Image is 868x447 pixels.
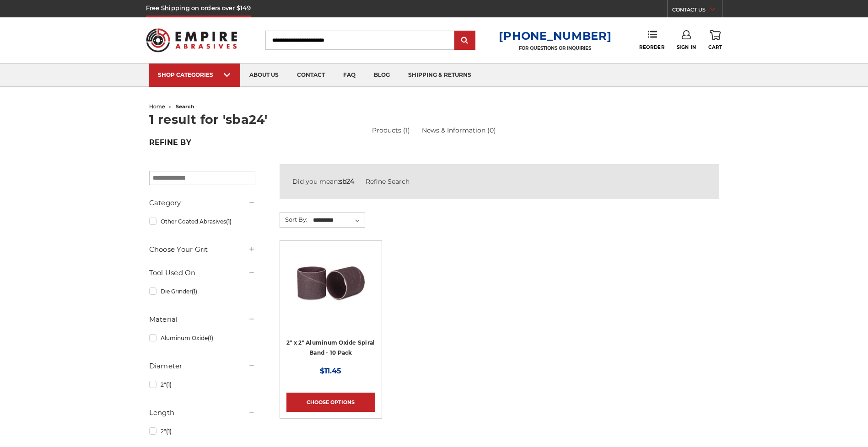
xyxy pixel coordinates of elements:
a: Other Coated Abrasives(1) [149,213,255,229]
a: 2"(1) [149,377,255,393]
a: Die Grinder(1) [149,283,255,299]
h5: Category [149,197,255,208]
img: 2" x 2" AOX Spiral Bands [294,247,367,320]
select: Sort By: [312,213,365,227]
a: faq [334,64,365,87]
a: blog [365,64,399,87]
span: Reorder [639,44,664,50]
a: 2"(1) [149,423,255,439]
span: search [176,103,194,110]
span: (1) [226,218,232,225]
a: 2" x 2" Aluminum Oxide Spiral Band - 10 Pack [286,339,375,357]
h5: Diameter [149,361,255,372]
div: Did you mean: [292,177,706,186]
a: home [149,103,165,110]
a: Choose Options [286,393,375,412]
a: CONTACT US [672,5,722,17]
a: Products (1) [372,126,410,135]
span: (1) [166,381,172,388]
h5: Refine by [149,138,255,152]
span: (1) [192,288,197,295]
span: Cart [708,44,722,50]
p: FOR QUESTIONS OR INQUIRIES [499,45,611,51]
a: 2" x 2" AOX Spiral Bands [286,247,375,336]
h5: Length [149,407,255,418]
span: Sign In [677,44,696,50]
a: shipping & returns [399,64,480,87]
a: [PHONE_NUMBER] [499,29,611,43]
input: Submit [456,32,474,50]
div: SHOP CATEGORIES [158,71,231,78]
a: Reorder [639,30,664,50]
h1: 1 result for 'sba24' [149,113,719,126]
a: News & Information (0) [422,126,496,135]
strong: sb24 [339,177,354,186]
span: $11.45 [320,367,341,375]
h5: Tool Used On [149,267,255,278]
a: Quick view [299,275,362,293]
h5: Choose Your Grit [149,244,255,255]
img: Empire Abrasives [146,22,237,58]
a: Aluminum Oxide(1) [149,330,255,346]
a: Refine Search [366,177,410,186]
h5: Material [149,314,255,325]
label: Sort By: [280,213,307,226]
a: Cart [708,30,722,50]
a: about us [240,64,288,87]
span: (1) [166,428,172,435]
a: contact [288,64,334,87]
span: (1) [208,335,213,341]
